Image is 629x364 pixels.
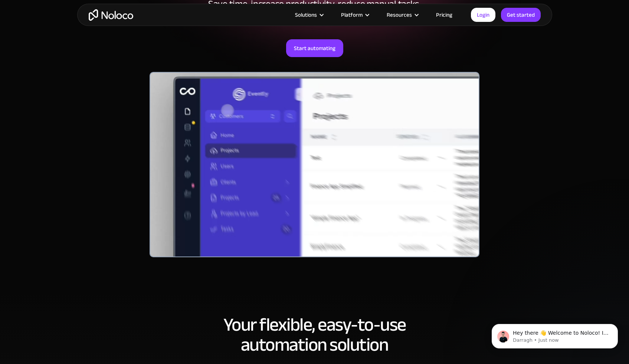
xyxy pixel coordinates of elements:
[89,9,133,21] a: home
[471,8,495,22] a: Login
[377,10,427,20] div: Resources
[85,315,545,355] h2: Your flexible, easy-to-use automation solution
[481,308,629,360] iframe: Intercom notifications message
[341,10,363,20] div: Platform
[501,8,541,22] a: Get started
[427,10,462,20] a: Pricing
[286,39,343,57] a: Start automating
[295,10,317,20] div: Solutions
[387,10,412,20] div: Resources
[332,10,377,20] div: Platform
[286,10,332,20] div: Solutions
